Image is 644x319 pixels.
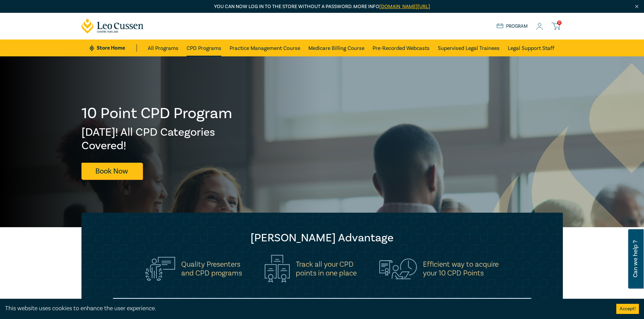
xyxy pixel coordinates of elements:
[616,304,639,314] button: Accept cookies
[379,259,417,279] img: Efficient way to acquire<br>your 10 CPD Points
[296,260,357,277] h5: Track all your CPD points in one place
[265,255,290,283] img: Track all your CPD<br>points in one place
[379,3,430,10] a: [DOMAIN_NAME][URL]
[81,3,563,10] p: You can now log in to the store without a password. More info
[90,44,137,52] a: Store Home
[181,260,242,277] h5: Quality Presenters and CPD programs
[187,39,221,56] a: CPD Programs
[508,39,554,56] a: Legal Support Staff
[95,231,549,245] h2: [PERSON_NAME] Advantage
[230,39,300,56] a: Practice Management Course
[632,233,639,285] span: Can we help ?
[634,4,640,9] img: Close
[5,304,606,313] div: This website uses cookies to enhance the user experience.
[438,39,500,56] a: Supervised Legal Trainees
[81,105,233,122] h1: 10 Point CPD Program
[308,39,364,56] a: Medicare Billing Course
[145,257,175,281] img: Quality Presenters<br>and CPD programs
[81,163,142,179] a: Book Now
[373,39,430,56] a: Pre-Recorded Webcasts
[497,23,528,30] a: Program
[423,260,499,277] h5: Efficient way to acquire your 10 CPD Points
[81,126,233,153] h2: [DATE]! All CPD Categories Covered!
[557,21,562,25] span: 0
[148,39,178,56] a: All Programs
